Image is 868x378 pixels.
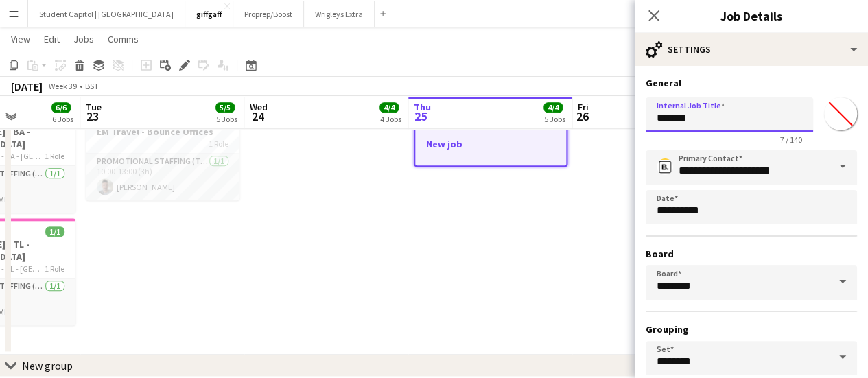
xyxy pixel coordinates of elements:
div: 6 Jobs [52,114,73,124]
span: 6/6 [51,102,71,113]
span: 4/4 [543,102,563,113]
a: Jobs [68,30,99,48]
span: 24 [248,108,268,124]
div: New group [22,359,73,373]
span: Jobs [73,33,94,45]
div: 5 Jobs [544,114,565,124]
span: 1 Role [45,263,64,274]
span: 26 [576,108,589,124]
a: Edit [38,30,65,48]
button: Wrigleys Extra [304,1,375,27]
button: Proprep/Boost [233,1,304,27]
div: BST [85,81,99,91]
app-job-card: 10:00-13:00 (3h)1/1EM Travel - Bounce Offices1 RolePromotional Staffing (Team Leader)1/110:00-13:... [86,106,239,200]
app-job-card: DraftNew job [414,106,567,167]
span: Comms [108,33,139,45]
span: Tue [86,101,102,113]
app-card-role: Promotional Staffing (Team Leader)1/110:00-13:00 (3h)[PERSON_NAME] [86,154,239,200]
div: Settings [635,33,868,66]
span: 4/4 [379,102,399,113]
span: Edit [44,33,60,45]
span: Thu [414,101,431,113]
a: View [5,30,36,48]
h3: Grouping [646,323,857,335]
span: Week 39 [45,81,80,91]
span: Fri [578,101,589,113]
button: giffgaff [185,1,233,27]
span: 25 [412,108,431,124]
button: Student Capitol | [GEOGRAPHIC_DATA] [28,1,185,27]
span: 7 / 140 [769,134,813,145]
span: Wed [250,101,268,113]
div: 5 Jobs [216,114,237,124]
span: 1 Role [209,139,228,149]
h3: Board [646,248,857,260]
h3: EM Travel - Bounce Offices [86,126,239,138]
span: 23 [84,108,102,124]
div: 4 Jobs [380,114,401,124]
span: View [11,33,30,45]
h3: Job Details [635,7,868,25]
h3: New job [415,138,566,150]
span: 1/1 [45,226,64,237]
div: [DATE] [11,80,43,93]
a: Comms [102,30,144,48]
h3: General [646,77,857,89]
span: 1 Role [45,151,64,161]
span: 5/5 [215,102,235,113]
